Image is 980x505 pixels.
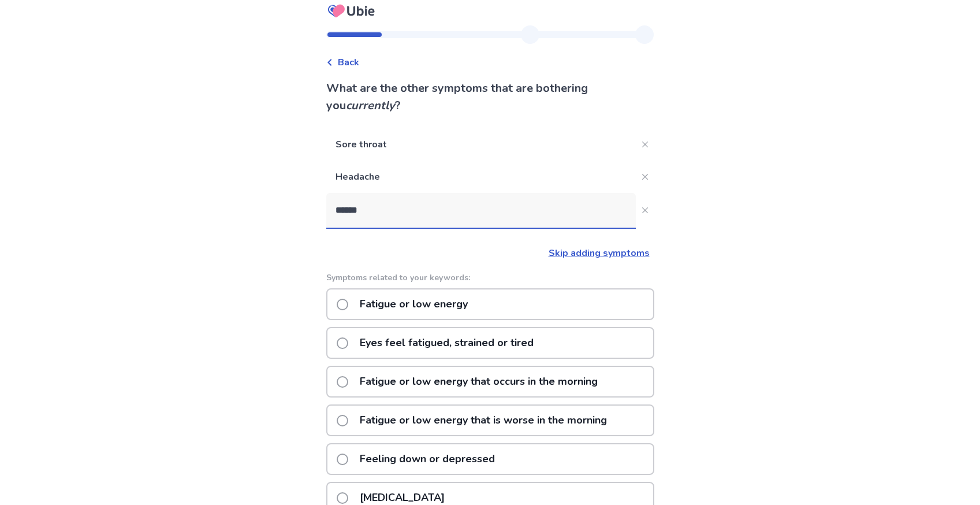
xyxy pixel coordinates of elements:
[326,128,636,161] p: Sore throat
[549,247,650,259] a: Skip adding symptoms
[353,444,502,474] p: Feeling down or depressed
[326,272,654,284] p: Symptoms related to your keywords:
[346,98,395,113] i: currently
[326,161,636,193] p: Headache
[326,193,636,228] input: Close
[338,55,359,69] span: Back
[636,168,654,186] button: Close
[326,80,654,114] p: What are the other symptoms that are bothering you ?
[353,328,541,358] p: Eyes feel fatigued, strained or tired
[353,289,475,319] p: Fatigue or low energy
[353,367,605,396] p: Fatigue or low energy that occurs in the morning
[636,201,654,220] button: Close
[636,135,654,154] button: Close
[353,406,614,435] p: Fatigue or low energy that is worse in the morning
